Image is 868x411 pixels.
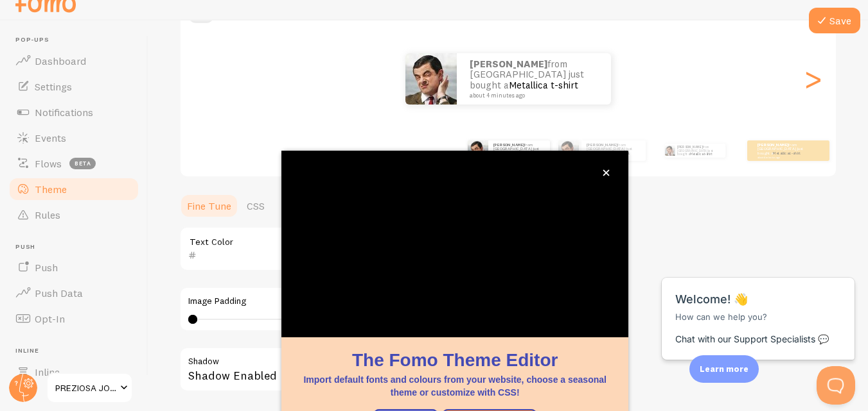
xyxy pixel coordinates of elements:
[8,359,140,385] a: Inline
[35,365,60,378] span: Inline
[664,146,675,156] img: Fomo
[558,140,579,161] img: Fomo
[470,58,547,70] strong: [PERSON_NAME]
[587,142,617,147] strong: [PERSON_NAME]
[35,157,62,170] span: Flows
[8,48,140,74] a: Dashboard
[587,142,641,158] p: from [GEOGRAPHIC_DATA] just bought a
[602,151,630,156] a: Metallica t-shirt
[470,92,594,99] small: about 4 minutes ago
[655,246,862,366] iframe: Help Scout Beacon - Messages and Notifications
[8,255,140,280] a: Push
[8,306,140,331] a: Opt-In
[35,55,86,67] span: Dashboard
[690,152,712,156] a: Metallica t-shirt
[15,36,140,44] span: Pop-ups
[35,312,65,325] span: Opt-In
[35,106,93,119] span: Notifications
[493,142,545,158] p: from [GEOGRAPHIC_DATA] just bought a
[239,193,272,219] a: CSS
[677,144,720,158] p: from [GEOGRAPHIC_DATA] just bought a
[35,287,83,299] span: Push Data
[805,33,820,125] div: Next slide
[468,140,488,161] img: Fomo
[677,145,703,149] strong: [PERSON_NAME]
[470,59,598,99] p: from [GEOGRAPHIC_DATA] just bought a
[15,347,140,355] span: Inline
[46,373,133,403] a: PREZIOSA JOYERIA Y ACCESORIOS
[179,347,565,394] div: Shadow Enabled
[509,79,578,91] a: Metallica t-shirt
[8,74,140,99] a: Settings
[809,8,860,33] button: Save
[8,125,140,151] a: Events
[35,183,67,196] span: Theme
[297,348,613,373] h1: The Fomo Theme Editor
[8,202,140,228] a: Rules
[8,99,140,125] a: Notifications
[689,355,759,383] div: Learn more
[757,142,788,147] strong: [PERSON_NAME]
[8,151,140,176] a: Flows beta
[773,151,801,156] a: Metallica t-shirt
[35,208,60,221] span: Rules
[35,80,72,93] span: Settings
[493,142,524,147] strong: [PERSON_NAME]
[179,193,239,219] a: Fine Tune
[8,280,140,306] a: Push Data
[69,158,96,169] span: beta
[757,156,808,158] small: about 4 minutes ago
[700,363,748,375] p: Learn more
[757,142,809,158] p: from [GEOGRAPHIC_DATA] just bought a
[599,166,613,180] button: close,
[55,380,116,396] span: PREZIOSA JOYERIA Y ACCESORIOS
[8,176,140,202] a: Theme
[297,373,613,399] p: Import default fonts and colours from your website, choose a seasonal theme or customize with CSS!
[817,366,855,405] iframe: Help Scout Beacon - Open
[405,53,457,105] img: Fomo
[15,243,140,251] span: Push
[188,296,556,307] label: Image Padding
[35,261,58,274] span: Push
[35,131,66,144] span: Events
[587,156,639,158] small: about 4 minutes ago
